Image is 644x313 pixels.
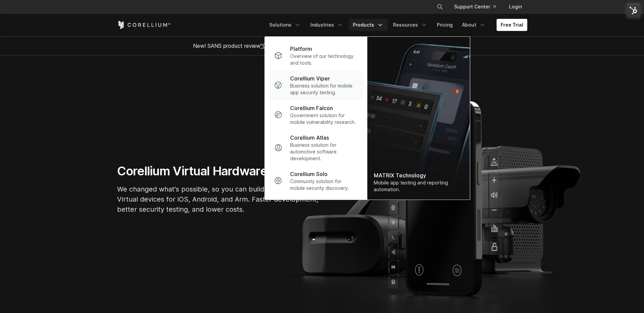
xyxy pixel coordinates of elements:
[458,19,490,31] a: About
[433,19,457,31] a: Pricing
[367,37,470,200] a: MATRIX Technology Mobile app testing and reporting automation.
[290,142,357,162] p: Business solution for automotive software development.
[290,134,329,142] p: Corellium Atlas
[290,45,312,53] p: Platform
[117,184,319,214] p: We changed what's possible, so you can build what's next. Virtual devices for iOS, Android, and A...
[117,164,319,179] h1: Corellium Virtual Hardware
[504,1,527,13] a: Login
[428,1,527,13] div: Navigation Menu
[117,21,171,29] a: Corellium Home
[367,37,470,200] img: Matrix_WebNav_1x
[449,1,501,13] a: Support Center
[290,82,357,96] p: Business solution for mobile app security testing.
[290,104,333,112] p: Corellium Falcon
[349,19,388,31] a: Products
[306,19,347,31] a: Industries
[193,42,451,49] span: New! SANS product review now available.
[260,42,416,49] a: "Collaborative Mobile App Security Development and Analysis"
[269,41,363,70] a: Platform Overview of our technology and tools.
[626,3,641,18] img: HubSpot Tools Menu Toggle
[434,1,446,13] button: Search
[269,100,363,130] a: Corellium Falcon Government solution for mobile vulnerability research.
[269,130,363,166] a: Corellium Atlas Business solution for automotive software development.
[374,171,463,179] div: MATRIX Technology
[374,179,463,193] div: Mobile app testing and reporting automation.
[290,178,357,192] p: Community solution for mobile security discovery.
[290,53,357,66] p: Overview of our technology and tools.
[290,112,357,126] p: Government solution for mobile vulnerability research.
[497,19,527,31] a: Free Trial
[389,19,431,31] a: Resources
[290,74,330,82] p: Corellium Viper
[265,19,305,31] a: Solutions
[269,70,363,100] a: Corellium Viper Business solution for mobile app security testing.
[290,170,328,178] p: Corellium Solo
[269,166,363,196] a: Corellium Solo Community solution for mobile security discovery.
[265,19,527,31] div: Navigation Menu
